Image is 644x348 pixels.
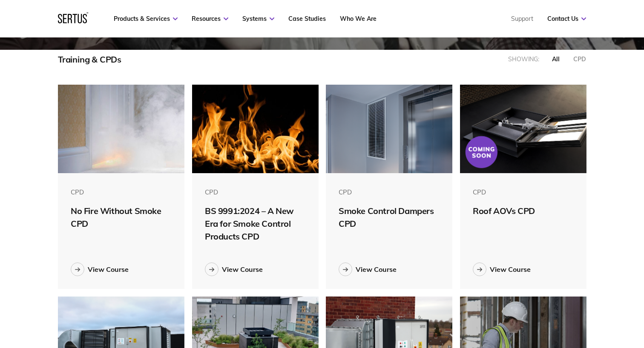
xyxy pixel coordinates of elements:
[490,265,531,274] div: View Course
[511,15,533,23] a: Support
[192,15,228,23] a: Resources
[242,15,274,23] a: Systems
[205,188,306,196] div: CPD
[356,265,397,274] div: View Course
[288,15,326,23] a: Case Studies
[473,262,574,276] a: View Course
[222,265,263,274] div: View Course
[552,55,560,63] div: all
[205,205,306,243] div: BS 9991:2024 – A New Era for Smoke Control Products CPD
[508,55,539,63] div: Showing:
[58,54,121,65] div: Training & CPDs
[339,205,440,230] div: Smoke Control Dampers CPD
[473,205,574,217] div: Roof AOVs CPD
[339,262,440,276] a: View Course
[473,188,574,196] div: CPD
[340,15,377,23] a: Who We Are
[339,188,440,196] div: CPD
[573,55,586,63] div: CPD
[205,262,306,276] a: View Course
[71,205,172,230] div: No Fire Without Smoke CPD
[547,15,586,23] a: Contact Us
[88,265,129,274] div: View Course
[71,188,172,196] div: CPD
[71,262,172,276] a: View Course
[114,15,178,23] a: Products & Services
